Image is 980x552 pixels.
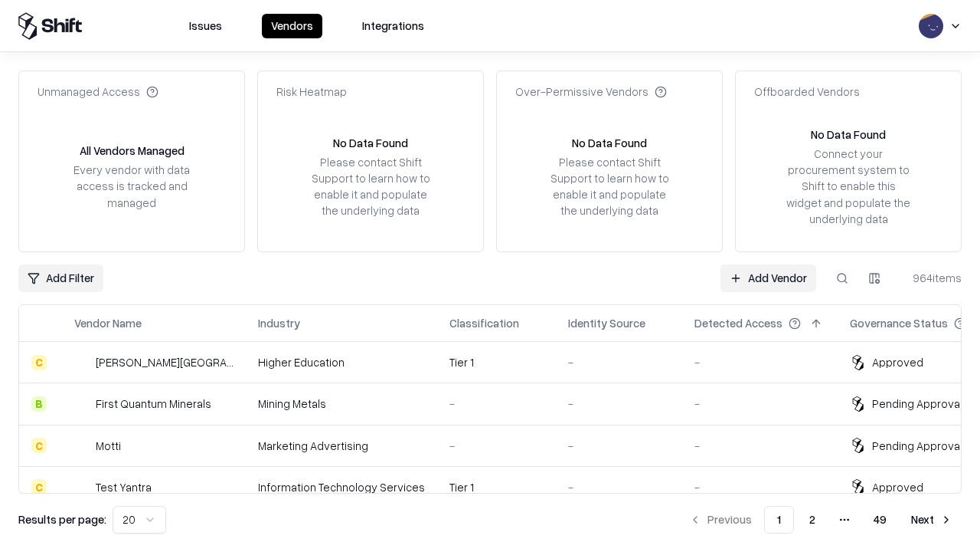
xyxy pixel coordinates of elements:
[694,396,825,412] div: -
[31,479,47,495] div: C
[872,438,962,454] div: Pending Approval
[31,438,47,453] div: C
[276,84,347,100] div: Risk Heatmap
[80,143,185,159] div: All Vendors Managed
[902,506,962,534] button: Next
[353,14,433,38] button: Integrations
[546,154,673,219] div: Please contact Shift Support to learn how to enable it and populate the underlying data
[449,438,544,454] div: -
[694,315,782,331] div: Detected Access
[258,315,300,331] div: Industry
[258,438,425,454] div: Marketing Advertising
[449,396,544,412] div: -
[872,396,962,412] div: Pending Approval
[258,396,425,412] div: Mining Metals
[449,315,519,331] div: Classification
[333,135,408,151] div: No Data Found
[258,479,425,495] div: Information Technology Services
[754,84,860,100] div: Offboarded Vendors
[74,355,90,370] img: Reichman University
[694,354,825,370] div: -
[74,396,90,412] img: First Quantum Minerals
[515,84,667,100] div: Over-Permissive Vendors
[96,479,152,495] div: Test Yantra
[449,479,544,495] div: Tier 1
[568,396,670,412] div: -
[694,479,825,495] div: -
[18,511,106,527] p: Results per page:
[38,84,158,100] div: Unmanaged Access
[96,438,121,454] div: Motti
[764,506,794,534] button: 1
[74,315,142,331] div: Vendor Name
[850,315,948,331] div: Governance Status
[68,162,195,210] div: Every vendor with data access is tracked and managed
[18,264,103,292] button: Add Filter
[449,354,544,370] div: Tier 1
[680,506,962,534] nav: pagination
[872,479,923,495] div: Approved
[568,479,670,495] div: -
[785,146,912,227] div: Connect your procurement system to Shift to enable this widget and populate the underlying data
[307,154,434,219] div: Please contact Shift Support to learn how to enable it and populate the underlying data
[568,315,645,331] div: Identity Source
[74,438,90,453] img: Motti
[31,355,47,370] div: C
[568,354,670,370] div: -
[900,270,962,286] div: 964 items
[180,14,231,38] button: Issues
[797,506,828,534] button: 2
[572,135,647,151] div: No Data Found
[568,438,670,454] div: -
[872,354,923,370] div: Approved
[720,264,816,292] a: Add Vendor
[74,479,90,495] img: Test Yantra
[96,354,234,370] div: [PERSON_NAME][GEOGRAPHIC_DATA]
[31,396,47,412] div: B
[262,14,322,38] button: Vendors
[694,438,825,454] div: -
[258,354,425,370] div: Higher Education
[96,396,211,412] div: First Quantum Minerals
[861,506,899,534] button: 49
[811,127,886,143] div: No Data Found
